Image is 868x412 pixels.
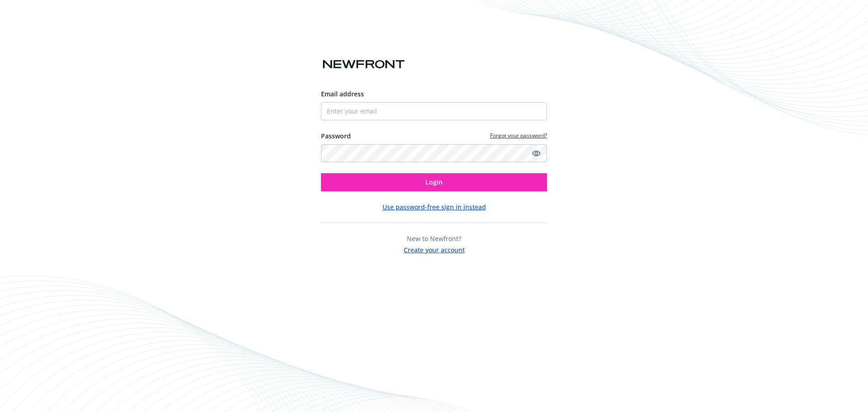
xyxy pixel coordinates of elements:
[490,132,547,139] a: Forgot your password?
[531,148,542,159] a: Show password
[407,234,461,243] span: New to Newfront?
[425,178,443,186] span: Login
[321,90,364,98] span: Email address
[321,144,547,162] input: Enter your password
[404,243,465,255] button: Create your account
[321,173,547,191] button: Login
[321,102,547,120] input: Enter your email
[382,202,486,212] button: Use password-free sign in instead
[321,57,406,72] img: Newfront logo
[321,131,351,141] label: Password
